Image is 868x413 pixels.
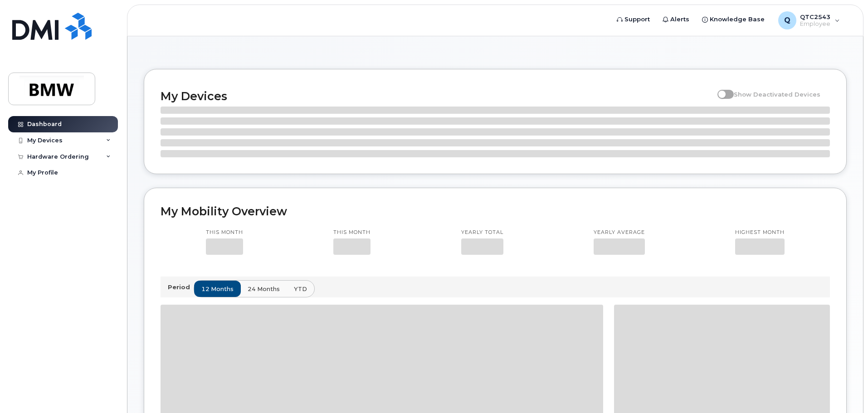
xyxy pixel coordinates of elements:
p: Yearly average [594,229,645,236]
h2: My Devices [161,89,713,103]
p: This month [206,229,243,236]
p: Yearly total [461,229,503,236]
p: Period [168,283,194,292]
h2: My Mobility Overview [161,204,830,218]
input: Show Deactivated Devices [717,86,725,93]
span: YTD [294,285,307,293]
p: Highest month [735,229,785,236]
span: 24 months [248,285,280,293]
p: This month [333,229,371,236]
span: Show Deactivated Devices [734,91,820,98]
